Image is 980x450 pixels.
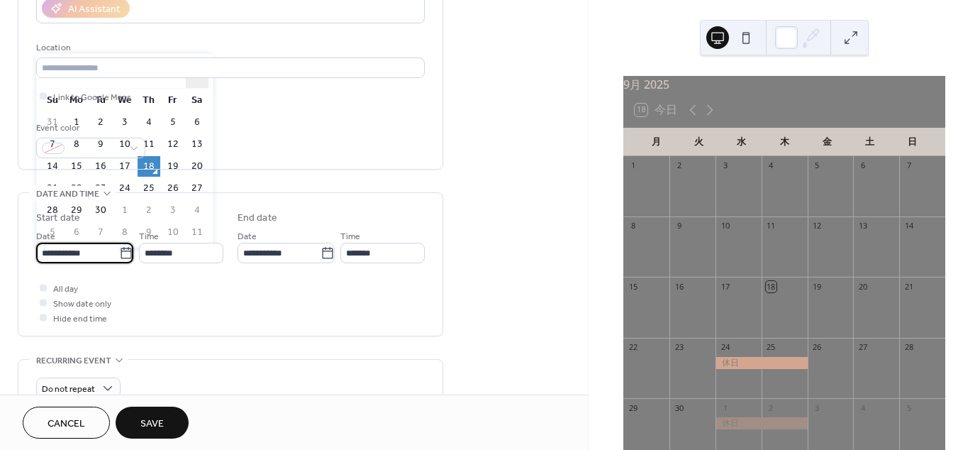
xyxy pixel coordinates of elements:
[766,221,776,231] div: 11
[806,128,848,156] div: 金
[635,128,677,156] div: 月
[238,229,257,244] span: Date
[766,160,776,171] div: 4
[812,221,823,231] div: 12
[763,128,806,156] div: 木
[715,417,808,429] div: 休日
[238,211,277,226] div: End date
[812,402,823,413] div: 3
[812,281,823,292] div: 19
[857,281,868,292] div: 20
[715,357,808,369] div: 休日
[42,381,95,397] span: Do not repeat
[903,402,914,413] div: 5
[139,229,159,244] span: Time
[140,417,164,432] span: Save
[720,128,763,156] div: 水
[903,342,914,353] div: 28
[628,160,638,171] div: 1
[720,281,730,292] div: 17
[674,160,684,171] div: 2
[720,402,730,413] div: 1
[36,40,422,55] div: Location
[857,402,868,413] div: 4
[903,221,914,231] div: 14
[628,281,638,292] div: 15
[674,402,684,413] div: 30
[628,342,638,353] div: 22
[903,281,914,292] div: 21
[766,342,776,353] div: 25
[53,297,111,312] span: Show date only
[720,160,730,171] div: 3
[36,353,111,368] span: Recurring event
[766,402,776,413] div: 2
[766,281,776,292] div: 18
[677,128,720,156] div: 火
[857,160,868,171] div: 6
[53,282,78,297] span: All day
[903,160,914,171] div: 7
[36,229,55,244] span: Date
[628,402,638,413] div: 29
[53,90,131,105] span: Link to Google Maps
[36,187,99,202] span: Date and time
[891,128,934,156] div: 日
[623,76,945,93] div: 9月 2025
[628,221,638,231] div: 8
[36,211,80,226] div: Start date
[848,128,891,156] div: 土
[812,160,823,171] div: 5
[340,229,360,244] span: Time
[674,221,684,231] div: 9
[116,407,189,439] button: Save
[812,342,823,353] div: 26
[48,417,85,432] span: Cancel
[857,221,868,231] div: 13
[720,342,730,353] div: 24
[857,342,868,353] div: 27
[674,342,684,353] div: 23
[23,407,110,439] button: Cancel
[720,221,730,231] div: 10
[53,312,107,326] span: Hide end time
[36,121,143,136] div: Event color
[674,281,684,292] div: 16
